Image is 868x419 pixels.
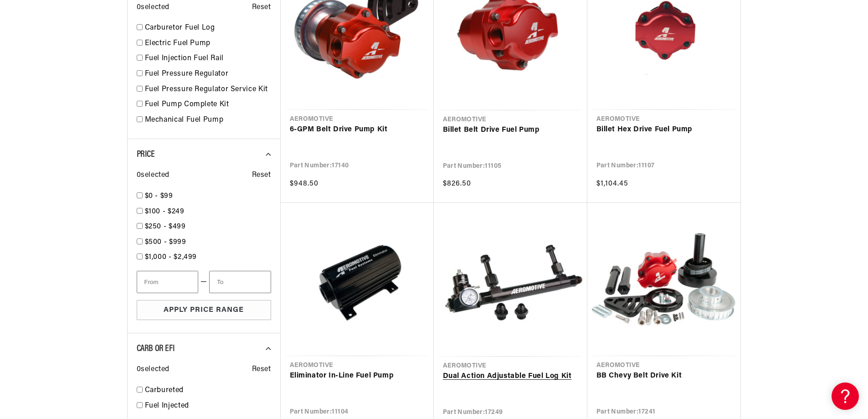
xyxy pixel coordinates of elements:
a: Fuel Pump Complete Kit [145,99,271,111]
span: $1,000 - $2,499 [145,253,197,261]
span: Reset [252,170,271,181]
a: Fuel Pressure Regulator [145,68,271,80]
a: Electric Fuel Pump [145,38,271,50]
a: Billet Hex Drive Fuel Pump [596,124,731,136]
span: $0 - $99 [145,192,173,200]
span: $100 - $249 [145,208,185,215]
button: Apply Price Range [137,300,271,321]
span: 0 selected [137,170,169,181]
span: CARB or EFI [137,344,175,353]
a: Carbureted [145,385,271,397]
a: Fuel Injection Fuel Rail [145,53,271,65]
a: Carburetor Fuel Log [145,22,271,34]
span: 0 selected [137,2,169,14]
span: Reset [252,364,271,376]
a: Fuel Pressure Regulator Service Kit [145,84,271,96]
span: 0 selected [137,364,169,376]
a: BB Chevy Belt Drive Kit [596,370,731,382]
input: From [137,271,198,293]
a: Mechanical Fuel Pump [145,114,271,126]
span: Reset [252,2,271,14]
input: To [209,271,271,293]
a: Eliminator In-Line Fuel Pump [290,370,425,382]
span: — [200,276,207,288]
a: Billet Belt Drive Fuel Pump [443,124,578,136]
a: Fuel Injected [145,400,271,412]
span: $500 - $999 [145,238,186,246]
span: $250 - $499 [145,223,186,230]
a: Dual Action Adjustable Fuel Log Kit [443,371,578,383]
a: 6-GPM Belt Drive Pump Kit [290,124,425,136]
span: Price [137,150,155,159]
